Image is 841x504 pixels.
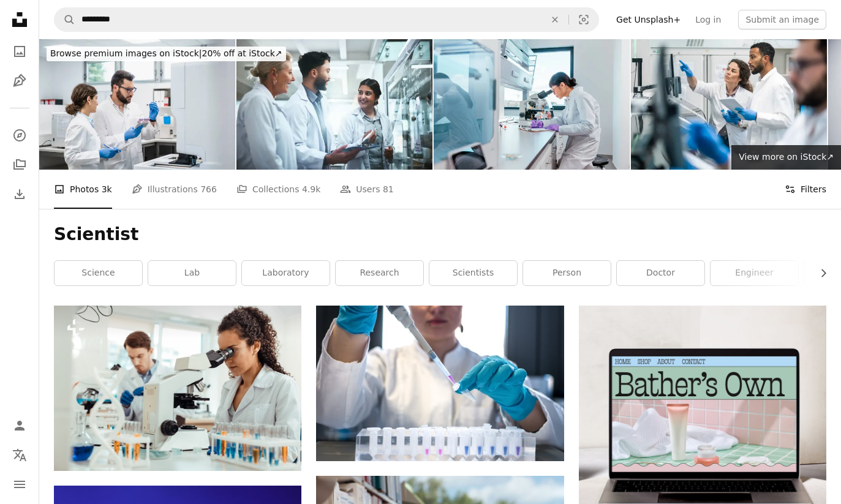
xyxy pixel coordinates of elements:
span: 4.9k [302,182,320,196]
img: Serious work. Smart female biologist looking into the microscope while doing her work [54,306,301,470]
span: 766 [200,182,217,196]
button: Visual search [569,8,598,31]
a: View more on iStock↗ [731,145,841,170]
a: doctor [617,261,704,285]
button: Search Unsplash [55,8,75,31]
a: person holding orange and white toothbrush [316,378,564,389]
h1: Scientist [54,224,826,246]
a: Serious work. Smart female biologist looking into the microscope while doing her work [54,382,301,393]
a: Download History [7,182,32,206]
span: View more on iStock ↗ [739,152,834,162]
a: Explore [7,123,32,148]
a: Photos [7,39,32,64]
a: laboratory [242,261,330,285]
a: Get Unsplash+ [609,10,688,29]
div: 20% off at iStock ↗ [47,47,286,61]
button: scroll list to the right [812,261,826,285]
img: person holding orange and white toothbrush [316,306,564,461]
a: Log in / Sign up [7,413,32,438]
span: Browse premium images on iStock | [50,48,202,58]
button: Language [7,443,32,467]
a: lab [148,261,236,285]
a: Illustrations 766 [132,170,217,209]
a: Log in [688,10,728,29]
a: science [55,261,142,285]
button: Menu [7,472,32,497]
a: Home — Unsplash [7,7,32,34]
a: scientists [429,261,517,285]
a: Browse premium images on iStock|20% off at iStock↗ [39,39,293,69]
a: Collections 4.9k [236,170,320,209]
button: Filters [785,170,826,209]
form: Find visuals sitewide [54,7,599,32]
a: research [336,261,423,285]
img: Diverse Lab Colleagues in Thoughtful Analysis [631,39,827,170]
a: Illustrations [7,69,32,93]
button: Submit an image [738,10,826,29]
a: engineer [711,261,798,285]
a: Users 81 [340,170,394,209]
a: person [523,261,611,285]
img: Female scientist looking trough the microscope writing down her discoveries [434,39,630,170]
span: 81 [383,182,394,196]
img: Meeting, glass wall and team of scientists in lab for pharmaceutical innovation with drug trial p... [236,39,432,170]
a: Collections [7,152,32,177]
img: Diverse Lab Technicians in Action [39,39,235,170]
button: Clear [541,8,568,31]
